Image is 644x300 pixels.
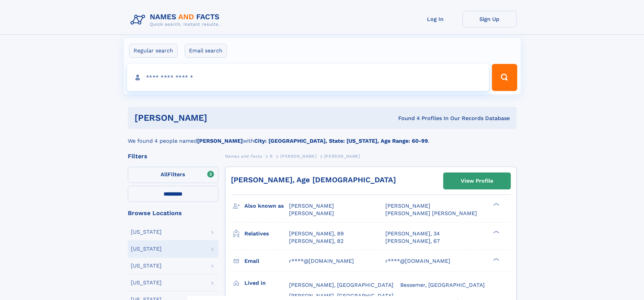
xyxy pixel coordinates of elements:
[444,173,510,189] a: View Profile
[385,210,477,216] span: [PERSON_NAME] [PERSON_NAME]
[400,282,485,288] span: Bessemer, [GEOGRAPHIC_DATA]
[128,11,225,29] img: Logo Names and Facts
[129,44,177,58] label: Regular search
[231,176,396,184] a: [PERSON_NAME], Age [DEMOGRAPHIC_DATA]
[128,153,218,159] div: Filters
[289,203,334,209] span: [PERSON_NAME]
[462,11,517,27] a: Sign Up
[324,154,360,159] span: [PERSON_NAME]
[385,203,430,209] span: [PERSON_NAME]
[289,293,393,299] span: [PERSON_NAME], [GEOGRAPHIC_DATA]
[408,11,462,27] a: Log In
[492,257,500,261] div: ❯
[289,210,334,216] span: [PERSON_NAME]
[131,229,162,235] div: [US_STATE]
[244,228,289,239] h3: Relatives
[492,202,500,207] div: ❯
[128,129,517,145] div: We found 4 people named with .
[280,152,316,160] a: [PERSON_NAME]
[225,152,262,160] a: Names and Facts
[461,173,493,189] div: View Profile
[127,64,489,91] input: search input
[289,282,393,288] span: [PERSON_NAME], [GEOGRAPHIC_DATA]
[185,44,227,58] label: Email search
[135,114,303,122] h1: [PERSON_NAME]
[244,200,289,212] h3: Also known as
[128,210,218,216] div: Browse Locations
[492,64,517,91] button: Search Button
[280,154,316,159] span: [PERSON_NAME]
[131,263,162,269] div: [US_STATE]
[244,277,289,289] h3: Lived in
[289,237,343,245] a: [PERSON_NAME], 82
[254,138,428,144] b: City: [GEOGRAPHIC_DATA], State: [US_STATE], Age Range: 60-99
[270,152,273,160] a: R
[385,230,440,237] a: [PERSON_NAME], 34
[303,115,510,122] div: Found 4 Profiles In Our Records Database
[289,230,344,237] a: [PERSON_NAME], 89
[197,138,243,144] b: [PERSON_NAME]
[128,167,218,183] label: Filters
[385,237,440,245] a: [PERSON_NAME], 67
[270,154,273,159] span: R
[244,255,289,267] h3: Email
[161,171,168,178] span: All
[131,280,162,285] div: [US_STATE]
[131,246,162,252] div: [US_STATE]
[492,230,500,234] div: ❯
